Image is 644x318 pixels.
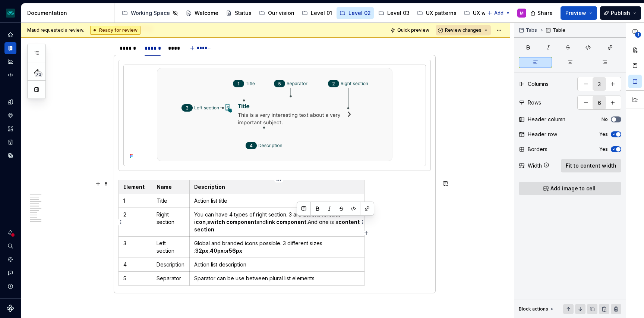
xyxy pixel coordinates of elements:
span: Fit to content width [566,162,616,169]
div: Page tree [119,6,483,21]
p: You can have 4 types of right section. 3 are actions : , and And one is a [194,211,360,233]
span: Preview [565,9,586,17]
div: Working Space [131,9,170,17]
p: Separator [157,275,185,282]
p: 4 [123,261,147,268]
a: Documentation [4,42,16,54]
button: Publish [600,6,641,20]
a: Home [4,29,16,41]
div: UX patterns [426,9,457,17]
strong: 32px [195,247,208,254]
a: Data sources [4,150,16,162]
button: Fit to content width [561,159,621,172]
button: Add [485,8,513,18]
a: Storybook stories [4,136,16,148]
span: Publish [611,9,630,17]
a: Settings [4,253,16,265]
strong: 40px [210,247,224,254]
a: Status [223,7,255,19]
div: Width [528,162,542,169]
svg: Supernova Logo [7,305,14,312]
strong: link component. [266,219,308,225]
a: Level 02 [337,7,374,19]
div: Status [235,9,252,17]
a: Analytics [4,56,16,68]
p: Sparator can be use between plural list elements [194,275,360,282]
p: 3 [123,240,147,247]
a: UX writing [461,7,502,19]
p: 2 [123,211,147,218]
button: Review changes [436,25,491,35]
div: Level 03 [387,9,410,17]
button: Tabs [517,25,540,35]
div: Code automation [4,69,16,81]
button: Contact support [4,267,16,279]
span: Review changes [445,27,482,33]
button: Quick preview [388,25,433,35]
section-item: Action [119,60,431,289]
p: 1 [123,197,147,205]
button: Share [527,6,558,20]
div: Our vision [268,9,294,17]
button: Notifications [4,227,16,238]
label: Yes [599,146,608,152]
span: Add image to cell [550,185,596,192]
strong: 56px [229,247,242,254]
p: Element [123,183,147,191]
span: requested a review. [27,27,84,33]
a: Our vision [256,7,297,19]
div: Header row [528,131,557,138]
div: Documentation [27,9,111,17]
div: Level 01 [311,9,332,17]
span: Add [494,10,503,16]
span: Tabs [526,27,537,33]
div: Block actions [519,304,555,314]
p: Description [194,183,360,191]
span: Quick preview [397,27,429,33]
a: Welcome [183,7,221,19]
div: Level 02 [348,9,371,17]
p: Action list title [194,197,360,205]
div: Borders [528,146,547,153]
p: 5 [123,275,147,282]
span: 73 [35,71,42,77]
a: Components [4,109,16,121]
div: Block actions [519,306,548,312]
p: Left section [157,240,185,255]
img: 418c6d47-6da6-4103-8b13-b5999f8989a1.png [6,9,15,18]
p: Action list description [194,261,360,268]
button: Search ⌘K [4,240,16,252]
div: Header column [528,116,565,123]
button: Add image to cell [519,182,621,195]
p: Name [157,183,185,191]
span: Share [537,9,553,17]
strong: switch component [207,219,256,225]
a: Working Space [119,7,181,19]
label: No [602,116,608,122]
a: Level 03 [375,7,413,19]
div: UX writing [473,9,499,17]
a: UX patterns [414,7,460,19]
p: Global and branded icons possible. 3 different sizes : , or [194,240,360,255]
span: 1 [635,32,641,38]
div: Columns [528,80,549,88]
a: Design tokens [4,96,16,108]
span: Maud [27,27,40,33]
a: Assets [4,123,16,135]
label: Yes [599,131,608,137]
div: Welcome [195,9,218,17]
p: Description [157,261,185,268]
a: Level 01 [299,7,335,19]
